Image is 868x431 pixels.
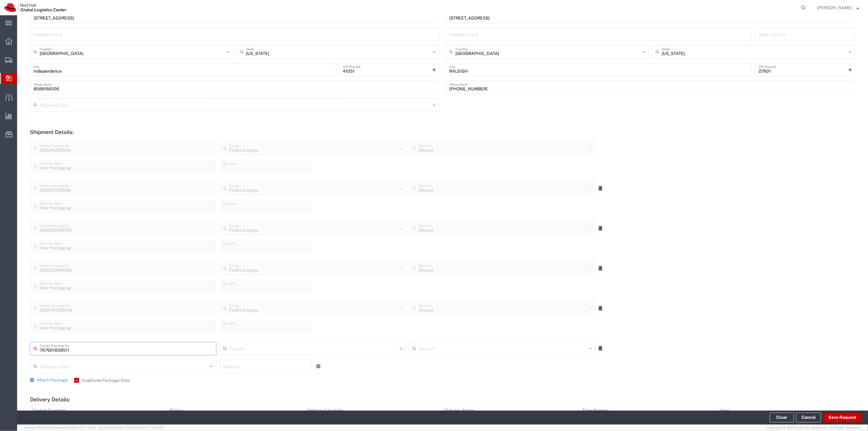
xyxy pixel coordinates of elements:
span: Copyright © [DATE]-[DATE] Agistix Inc., All Rights Reserved [767,425,861,430]
th: Time Stamp [580,405,718,416]
h5: Shipment Details: [30,129,855,135]
span: Attach Package [36,378,68,382]
a: Add Item [314,362,323,371]
th: Status [168,405,305,416]
a: Remove Packages [599,186,602,192]
button: Clear [770,413,794,422]
th: Delivery Location [305,405,443,416]
th: Carrier Tracking [30,405,168,416]
a: Remove Packages [599,266,602,272]
button: [PERSON_NAME] [817,4,859,11]
button: Save Request [823,413,862,422]
span: Jason Alexander [817,4,852,11]
th: User [718,405,855,416]
span: [DATE] 10:20:09 [139,426,164,429]
a: Remove Packages [599,346,602,352]
span: Client: 2025.18.0-27d3021 [98,426,164,429]
a: Remove Packages [599,306,602,312]
a: Cancel [796,413,821,422]
th: Delivery Notes [443,405,580,416]
img: logo [4,3,67,12]
span: [DATE] 11:12:30 [73,426,96,429]
h5: Delivery Details: [30,396,855,403]
a: Remove Packages [599,226,602,232]
span: Server: 2025.18.0-d1e9a510831 [24,426,96,429]
label: Duplicate Package Data [74,378,130,383]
